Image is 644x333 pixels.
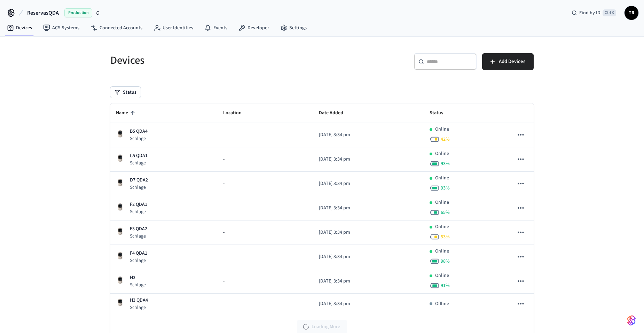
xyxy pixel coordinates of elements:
[116,227,124,235] img: Schlage Sense Smart Deadbolt with Camelot Trim, Front
[435,272,449,279] p: Online
[223,180,225,187] span: -
[603,9,616,16] span: Ctrl K
[435,126,449,133] p: Online
[130,257,147,264] p: Schlage
[625,7,638,19] span: TR
[116,276,124,284] img: Schlage Sense Smart Deadbolt with Camelot Trim, Front
[110,53,318,68] h5: Devices
[223,204,225,212] span: -
[319,156,418,163] p: [DATE] 3:34 pm
[130,152,148,160] p: C5 QDA1
[130,160,148,166] p: Schlage
[110,103,534,314] table: sticky table
[130,177,148,184] p: D7 QDA2
[130,233,147,240] p: Schlage
[441,233,450,240] span: 53 %
[275,22,312,34] a: Settings
[130,135,148,142] p: Schlage
[627,315,636,326] img: SeamLogoGradient.69752ec5.svg
[319,253,418,261] p: [DATE] 3:34 pm
[223,229,225,236] span: -
[116,251,124,260] img: Schlage Sense Smart Deadbolt with Camelot Trim, Front
[435,150,449,157] p: Online
[441,258,450,265] span: 98 %
[319,278,418,285] p: [DATE] 3:34 pm
[319,300,418,308] p: [DATE] 3:34 pm
[435,223,449,231] p: Online
[110,87,141,98] button: Status
[441,136,450,143] span: 42 %
[223,300,225,308] span: -
[130,297,148,304] p: H3 QDA4
[223,108,251,118] span: Location
[116,298,124,307] img: Schlage Sense Smart Deadbolt with Camelot Trim, Front
[116,203,124,211] img: Schlage Sense Smart Deadbolt with Camelot Trim, Front
[130,250,147,257] p: F4 QDA1
[319,229,418,236] p: [DATE] 3:34 pm
[130,184,148,191] p: Schlage
[441,160,450,167] span: 93 %
[130,304,148,311] p: Schlage
[130,225,147,233] p: F3 QDA2
[116,178,124,187] img: Schlage Sense Smart Deadbolt with Camelot Trim, Front
[430,108,452,118] span: Status
[435,175,449,182] p: Online
[435,300,449,308] p: Offline
[625,6,638,20] button: TR
[441,185,450,192] span: 93 %
[319,204,418,212] p: [DATE] 3:34 pm
[64,8,92,17] span: Production
[130,201,147,208] p: F2 QDA1
[116,130,124,138] img: Schlage Sense Smart Deadbolt with Camelot Trim, Front
[319,180,418,187] p: [DATE] 3:34 pm
[199,22,233,34] a: Events
[499,57,525,66] span: Add Devices
[130,274,146,281] p: H3
[566,7,622,19] div: Find by IDCtrl K
[223,253,225,261] span: -
[116,154,124,162] img: Schlage Sense Smart Deadbolt with Camelot Trim, Front
[579,9,600,16] span: Find by ID
[1,22,38,34] a: Devices
[130,128,148,135] p: B5 QDA4
[223,131,225,139] span: -
[38,22,85,34] a: ACS Systems
[223,278,225,285] span: -
[435,199,449,206] p: Online
[148,22,199,34] a: User Identities
[233,22,275,34] a: Developer
[441,209,450,216] span: 65 %
[441,282,450,289] span: 91 %
[482,53,534,70] button: Add Devices
[130,281,146,288] p: Schlage
[116,108,137,118] span: Name
[435,248,449,255] p: Online
[27,9,59,17] span: ReservasQDA
[130,208,147,215] p: Schlage
[85,22,148,34] a: Connected Accounts
[319,108,352,118] span: Date Added
[319,131,418,139] p: [DATE] 3:34 pm
[223,156,225,163] span: -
